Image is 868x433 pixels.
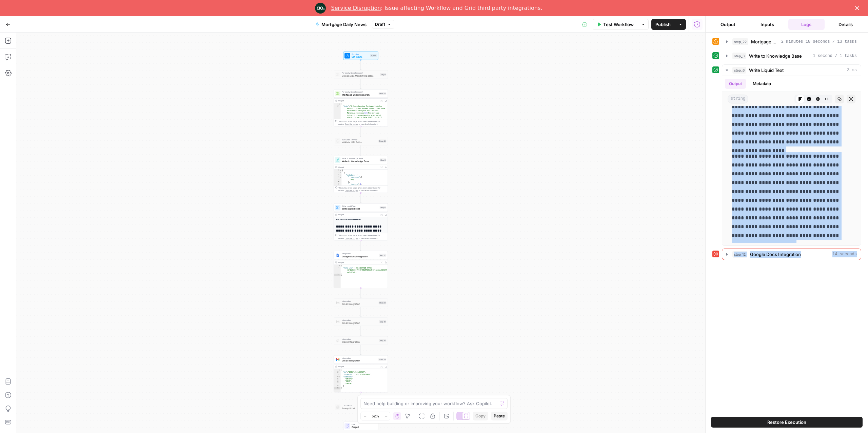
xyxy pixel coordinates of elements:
[360,345,361,355] g: Edge from step_15 to step_24
[342,319,377,321] span: Integration
[336,301,339,304] img: gmail%20(1).png
[813,53,857,59] span: 1 second / 1 tasks
[342,207,378,211] span: Write Liquid Text
[338,186,386,192] div: This output is too large & has been abbreviated for review. to view the full content.
[732,38,748,45] span: step_22
[342,157,378,160] span: Write to Knowledge Base
[334,422,388,430] div: EndOutput
[342,138,377,141] span: Run Code · Python
[334,380,341,383] div: 6
[378,139,386,142] div: Step 43
[781,39,857,45] span: 2 minutes 18 seconds / 13 tasks
[339,170,341,172] span: Toggle code folding, rows 1 through 13
[338,264,340,267] span: Toggle code folding, rows 1 through 3
[334,274,341,276] div: 3
[788,19,825,30] button: Logs
[334,385,341,387] div: 8
[345,123,358,125] span: Copy the output
[360,392,361,402] g: Edge from step_24 to step_49
[342,93,377,96] span: Mortgage Deep Research
[342,321,377,324] span: Gmail Integration
[331,5,542,12] div: : Issue affecting Workflow and Grid third party integrations.
[334,376,341,378] div: 4
[338,369,340,371] span: Toggle code folding, rows 1 through 9
[338,99,378,102] div: Output
[855,6,862,10] div: Close
[372,20,394,29] button: Draft
[473,412,488,420] button: Copy
[827,19,864,30] button: Details
[732,67,746,74] span: step_6
[360,288,361,298] g: Edge from step_12 to step_23
[334,378,341,380] div: 5
[751,38,778,45] span: Mortgage Deep Research
[334,179,342,181] div: 5
[334,174,342,176] div: 3
[380,206,387,209] div: Step 6
[651,19,675,30] button: Publish
[749,79,775,89] button: Metadata
[494,413,505,419] span: Paste
[352,426,375,429] span: Output
[338,213,378,216] div: Output
[360,60,361,70] g: Edge from start to step_1
[475,413,486,419] span: Copy
[722,249,861,260] button: 14 seconds
[334,89,388,126] div: Perplexity Deep ResearchMortgage Deep ResearchStep 22Output{ "body":"# Comprehensive Mortgage Ind...
[379,339,387,342] div: Step 15
[334,355,388,392] div: IntegrationGmail IntegrationStep 24Output{ "id":"1985f195a1d38927", "threadId":"1985f195a1d38927"...
[345,237,358,239] span: Copy the output
[832,251,857,257] span: 14 seconds
[732,251,747,258] span: step_12
[315,3,326,14] img: Profile image for Engineering
[334,71,388,79] div: Perplexity Deep ResearchGoogle Ads Monthly UpdatesStep 1
[342,159,378,163] span: Write to Knowledge Base
[334,403,388,411] div: LLM · GPT-4.1Prompt LLMStep 49
[749,19,786,30] button: Inputs
[334,156,388,193] div: Write to Knowledge BaseWrite to Knowledge BaseStep 3Output[ { "metadata":{ "__languages":[ "eng" ...
[379,301,387,304] div: Step 23
[339,172,341,174] span: Toggle code folding, rows 2 through 12
[749,67,784,74] span: Write Liquid Text
[593,19,638,30] button: Test Workflow
[380,158,387,161] div: Step 3
[342,204,378,207] span: Write Liquid Text
[710,19,746,30] button: Output
[336,339,339,342] img: Slack-mark-RGB.png
[342,359,377,362] span: Gmail Integration
[336,253,339,257] img: Instagram%20post%20-%201%201.png
[378,358,386,361] div: Step 24
[342,300,377,302] span: Integration
[334,181,342,183] div: 6
[334,137,388,145] div: Run Code · PythonValidate URL PathsStep 43
[338,376,340,378] span: Toggle code folding, rows 4 through 8
[711,417,863,428] button: Restore Execution
[342,141,377,144] span: Validate URL Paths
[722,65,861,76] button: 3 ms
[336,320,339,323] img: gmail%20(1).png
[342,255,377,258] span: Google Docs Integration
[360,241,361,251] g: Edge from step_6 to step_12
[334,387,341,390] div: 9
[352,53,369,55] span: Workflow
[336,358,339,361] img: gmail%20(1).png
[767,419,806,426] span: Restore Execution
[345,190,358,192] span: Copy the output
[339,174,341,176] span: Toggle code folding, rows 3 through 11
[338,234,386,240] div: This output is too large & has been abbreviated for review. to view the full content.
[360,193,361,203] g: Edge from step_3 to step_6
[342,407,377,410] span: Prompt LLM
[491,412,508,420] button: Paste
[342,340,377,343] span: Slack Integration
[342,338,377,340] span: Integration
[360,145,361,156] g: Edge from step_43 to step_3
[334,52,388,60] div: WorkflowSet InputsInputs
[338,120,386,126] div: This output is too large & has been abbreviated for review. to view the full content.
[379,254,387,257] div: Step 12
[360,326,361,336] g: Edge from step_18 to step_15
[750,251,801,258] span: Google Docs Integration
[375,21,385,27] span: Draft
[360,307,361,317] g: Edge from step_23 to step_18
[722,51,861,61] button: 1 second / 1 tasks
[342,252,377,255] span: Integration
